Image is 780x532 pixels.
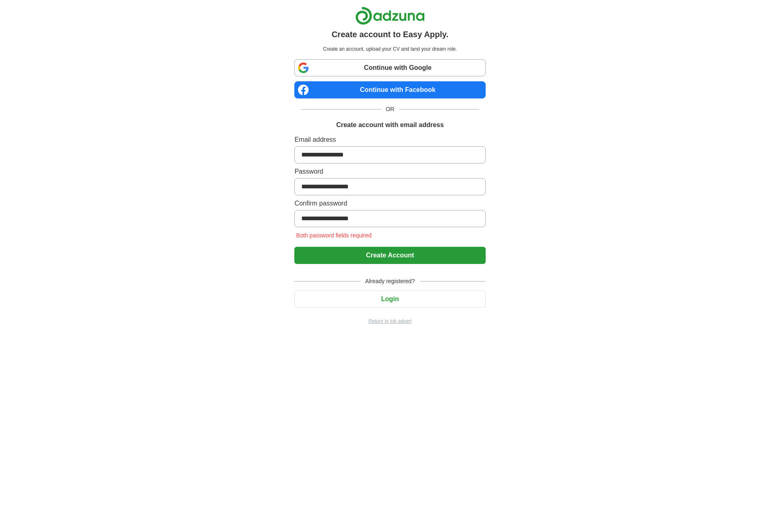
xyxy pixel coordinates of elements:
span: OR [381,105,399,114]
label: Confirm password [294,199,485,208]
h1: Create account with email address [336,120,444,130]
a: Return to job advert [294,317,485,325]
label: Email address [294,135,485,145]
button: Create Account [294,247,485,264]
a: Continue with Facebook [294,81,485,98]
img: Adzuna logo [355,7,425,25]
span: Already registered? [360,277,419,286]
p: Create an account, upload your CV and land your dream role. [296,45,484,53]
span: Both password fields required [294,232,373,239]
h1: Create account to Easy Apply. [332,28,448,40]
label: Password [294,167,485,177]
a: Login [294,295,485,302]
a: Continue with Google [294,59,485,76]
button: Login [294,291,485,308]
